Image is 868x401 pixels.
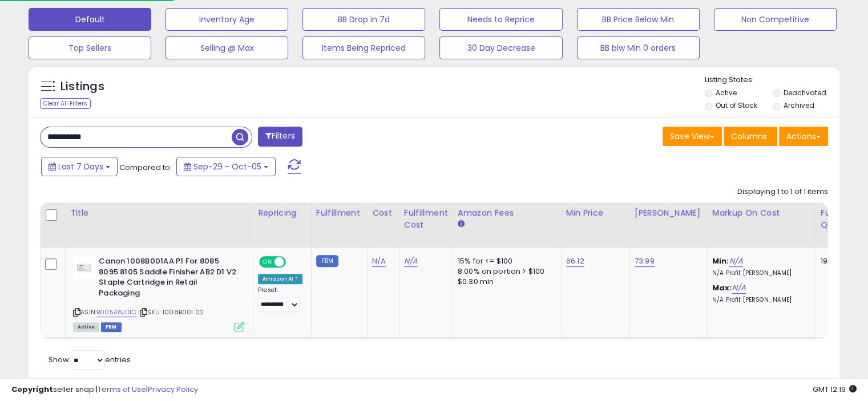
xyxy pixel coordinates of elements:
div: Markup on Cost [712,207,811,219]
strong: Copyright [11,384,53,395]
span: OFF [284,257,302,267]
button: Items Being Repriced [302,37,425,59]
p: Listing States: [705,75,839,86]
span: Sep-29 - Oct-05 [193,161,261,172]
span: ON [260,257,274,267]
button: Actions [779,127,828,146]
div: Displaying 1 to 1 of 1 items [737,187,828,197]
div: Title [70,207,248,219]
div: Fulfillable Quantity [821,207,860,231]
div: [PERSON_NAME] [635,207,703,219]
div: $0.30 min [458,277,552,287]
div: Min Price [566,207,625,219]
span: Compared to: [119,162,172,173]
a: B005A8JDIC [96,307,136,317]
div: Fulfillment [316,207,362,219]
button: Top Sellers [29,37,151,59]
div: Fulfillment Cost [404,207,448,231]
button: BB Drop in 7d [302,8,425,31]
button: BB blw Min 0 orders [577,37,700,59]
div: 8.00% on portion > $100 [458,266,552,277]
p: N/A Profit [PERSON_NAME] [712,269,807,277]
span: All listings currently available for purchase on Amazon [73,322,99,332]
a: N/A [404,256,418,267]
b: Canon 1008B001AA P1 For 8085 8095 8105 Saddle Finisher AB2 D1 V2 Staple Cartridge in Retail Packa... [99,256,237,301]
p: N/A Profit [PERSON_NAME] [712,296,807,304]
button: Selling @ Max [165,37,288,59]
b: Max: [712,282,732,293]
a: Terms of Use [98,384,146,395]
a: 66.12 [566,256,584,267]
b: Min: [712,256,729,266]
div: Repricing [258,207,306,219]
label: Active [716,88,737,98]
div: Preset: [258,286,302,312]
button: Inventory Age [165,8,288,31]
div: ASIN: [73,256,244,330]
small: FBM [316,255,338,267]
span: Show: entries [49,354,131,365]
label: Out of Stock [716,100,757,110]
a: N/A [729,256,742,267]
div: 15% for <= $100 [458,256,552,266]
div: Amazon Fees [458,207,556,219]
th: The percentage added to the cost of goods (COGS) that forms the calculator for Min & Max prices. [707,202,815,248]
button: Filters [258,127,302,147]
button: Save View [663,127,722,146]
a: N/A [732,282,745,294]
span: Last 7 Days [58,161,103,172]
span: FBM [101,322,122,332]
small: Amazon Fees. [458,219,465,229]
div: Cost [372,207,394,219]
span: Columns [731,131,767,142]
div: seller snap | | [11,384,198,395]
button: Needs to Reprice [439,8,562,31]
label: Deactivated [783,88,826,98]
button: Sep-29 - Oct-05 [176,157,276,176]
a: N/A [372,256,386,267]
span: 2025-10-13 12:19 GMT [813,384,857,395]
a: 73.99 [635,256,655,267]
button: BB Price Below Min [577,8,700,31]
label: Archived [783,100,814,110]
img: 21t65BoNOXL._SL40_.jpg [73,256,96,279]
button: Columns [724,127,777,146]
a: Privacy Policy [148,384,198,395]
button: 30 Day Decrease [439,37,562,59]
button: Last 7 Days [41,157,118,176]
div: Clear All Filters [40,98,91,109]
button: Default [29,8,151,31]
button: Non Competitive [714,8,837,31]
h5: Listings [60,79,104,95]
span: | SKU: 1008B001 02 [138,307,204,317]
div: Amazon AI * [258,274,302,284]
div: 190 [821,256,856,266]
